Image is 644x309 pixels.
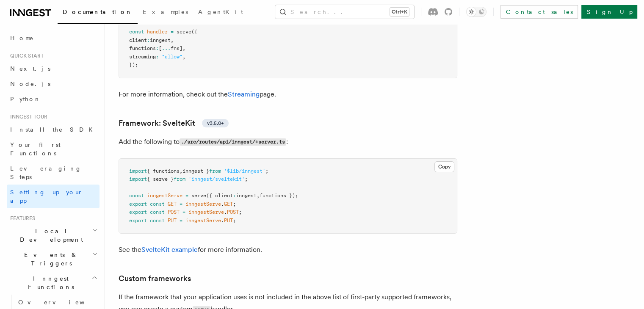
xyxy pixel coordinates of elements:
[7,223,100,247] button: Local Development
[221,201,224,207] span: .
[7,251,92,268] span: Events & Triggers
[141,246,198,254] a: SvelteKit example
[147,176,174,182] span: { serve }
[150,201,165,207] span: const
[224,218,233,223] span: PUT
[7,274,91,291] span: Inngest Functions
[156,45,159,51] span: :
[143,8,188,15] span: Examples
[129,168,147,174] span: import
[180,138,286,146] code: ./src/routes/api/inngest/+server.ts
[7,61,100,76] a: Next.js
[129,54,156,60] span: streaming
[182,209,185,215] span: =
[239,209,242,215] span: ;
[224,201,233,207] span: GET
[10,165,82,180] span: Leveraging Steps
[228,90,260,98] a: Streaming
[171,37,174,43] span: ,
[129,201,147,207] span: export
[434,161,454,172] button: Copy
[150,209,165,215] span: const
[119,88,457,100] p: For more information, check out the page.
[260,193,298,199] span: functions });
[171,45,182,51] span: fns]
[7,247,100,271] button: Events & Triggers
[180,218,182,223] span: =
[7,227,92,244] span: Local Development
[119,244,457,256] p: See the for more information.
[119,273,191,284] a: Custom frameworks
[168,201,177,207] span: GET
[7,52,44,59] span: Quick start
[180,168,182,174] span: ,
[182,168,209,174] span: inngest }
[150,218,165,223] span: const
[227,209,239,215] span: POST
[193,3,248,23] a: AgentKit
[147,29,168,35] span: handler
[58,3,138,24] a: Documentation
[185,218,221,223] span: inngestServe
[10,189,83,204] span: Setting up your app
[147,193,182,199] span: inngestServe
[10,34,34,42] span: Home
[188,176,245,182] span: 'inngest/sveltekit'
[156,54,159,60] span: :
[500,5,578,19] a: Contact sales
[129,62,138,68] span: });
[245,176,248,182] span: ;
[162,45,171,51] span: ...
[7,76,100,91] a: Node.js
[150,37,171,43] span: inngest
[221,218,224,223] span: .
[188,209,224,215] span: inngestServe
[233,218,236,223] span: ;
[7,91,100,107] a: Python
[257,193,260,199] span: ,
[10,65,50,72] span: Next.js
[209,168,221,174] span: from
[236,193,257,199] span: inngest
[129,193,144,199] span: const
[7,137,100,161] a: Your first Functions
[207,120,224,127] span: v3.5.0+
[265,168,268,174] span: ;
[129,218,147,223] span: export
[390,8,409,16] kbd: Ctrl+K
[162,54,182,60] span: "allow"
[185,201,221,207] span: inngestServe
[466,7,486,17] button: Toggle dark mode
[10,80,50,87] span: Node.js
[168,218,177,223] span: PUT
[191,29,197,35] span: ({
[7,271,100,295] button: Inngest Functions
[7,113,47,120] span: Inngest tour
[147,37,150,43] span: :
[129,37,147,43] span: client
[138,3,193,23] a: Examples
[171,29,174,35] span: =
[129,29,144,35] span: const
[174,176,185,182] span: from
[129,209,147,215] span: export
[7,185,100,208] a: Setting up your app
[224,209,227,215] span: .
[233,193,236,199] span: :
[191,193,206,199] span: serve
[10,96,41,102] span: Python
[224,168,265,174] span: '$lib/inngest'
[233,201,236,207] span: ;
[63,8,133,15] span: Documentation
[185,193,188,199] span: =
[581,5,637,19] a: Sign Up
[275,5,414,19] button: Search...Ctrl+K
[18,299,105,306] span: Overview
[10,126,98,133] span: Install the SDK
[7,30,100,46] a: Home
[119,136,457,148] p: Add the following to :
[7,122,100,137] a: Install the SDK
[198,8,243,15] span: AgentKit
[180,201,182,207] span: =
[182,54,185,60] span: ,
